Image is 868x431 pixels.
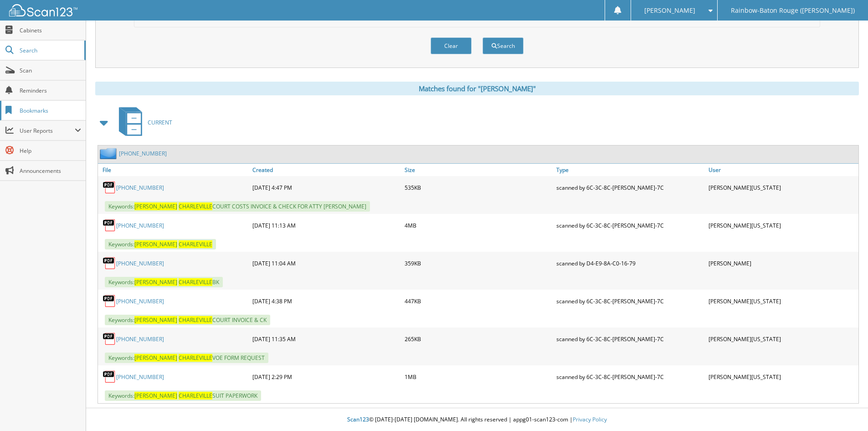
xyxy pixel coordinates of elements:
a: [PHONE_NUMBER] [119,150,167,157]
div: scanned by 6C-3C-8C-[PERSON_NAME]-7C [554,368,706,386]
div: © [DATE]-[DATE] [DOMAIN_NAME]. All rights reserved | appg01-scan123-com | [86,409,868,431]
div: 265KB [402,330,555,348]
button: Clear [431,37,472,54]
span: Bookmarks [20,107,81,114]
a: [PHONE_NUMBER] [116,260,164,267]
img: scan123-logo-white.svg [9,4,77,16]
div: [DATE] 2:29 PM [250,368,402,386]
img: PDF.png [103,332,116,346]
div: [PERSON_NAME][US_STATE] [706,368,858,386]
span: Search [20,47,80,54]
div: scanned by 6C-3C-8C-[PERSON_NAME]-7C [554,178,706,197]
span: CHARLEVILLE [179,240,212,248]
span: Keywords: COURT INVOICE & CK [105,315,270,325]
span: Scan123 [347,415,369,423]
span: [PERSON_NAME] [134,278,177,286]
a: Privacy Policy [573,415,607,423]
div: [PERSON_NAME][US_STATE] [706,292,858,310]
span: Keywords: [105,239,216,249]
span: [PERSON_NAME] [134,392,177,400]
span: Scan [20,67,81,74]
span: [PERSON_NAME] [134,203,177,210]
span: CHARLEVILLE [179,316,212,324]
img: PDF.png [103,294,116,308]
span: Cabinets [20,26,81,34]
span: Announcements [20,167,81,175]
img: PDF.png [103,370,116,384]
div: [DATE] 4:47 PM [250,178,402,197]
span: Rainbow-Baton Rouge ([PERSON_NAME]) [731,8,855,13]
span: CHARLEVILLE [179,203,212,210]
div: [DATE] 11:13 AM [250,216,402,234]
img: PDF.png [103,256,116,270]
div: scanned by 6C-3C-8C-[PERSON_NAME]-7C [554,330,706,348]
div: 535KB [402,178,555,197]
div: [PERSON_NAME][US_STATE] [706,216,858,234]
span: [PERSON_NAME] [134,240,177,248]
div: Matches found for "[PERSON_NAME]" [95,82,859,95]
span: Help [20,147,81,155]
span: CHARLEVILLE [179,392,212,400]
span: Keywords: BK [105,277,223,287]
a: Created [250,164,402,176]
div: 447KB [402,292,555,310]
a: [PHONE_NUMBER] [116,184,164,192]
a: [PHONE_NUMBER] [116,335,164,343]
div: [PERSON_NAME][US_STATE] [706,178,858,197]
span: Keywords: VOE FORM REQUEST [105,353,268,363]
a: Type [554,164,706,176]
span: Keywords: COURT COSTS INVOICE & CHECK FOR ATTY [PERSON_NAME] [105,201,370,212]
div: [DATE] 4:38 PM [250,292,402,310]
a: Size [402,164,555,176]
span: CHARLEVILLE [179,278,212,286]
span: Reminders [20,87,81,94]
img: PDF.png [103,218,116,232]
div: 359KB [402,254,555,272]
button: Search [483,37,524,54]
iframe: Chat Widget [822,387,868,431]
span: [PERSON_NAME] [134,354,177,362]
div: [PERSON_NAME][US_STATE] [706,330,858,348]
span: CHARLEVILLE [179,354,212,362]
a: [PHONE_NUMBER] [116,222,164,229]
a: File [98,164,250,176]
span: [PERSON_NAME] [644,8,695,13]
a: CURRENT [113,104,172,140]
div: scanned by 6C-3C-8C-[PERSON_NAME]-7C [554,216,706,234]
div: [DATE] 11:35 AM [250,330,402,348]
img: folder2.png [100,148,119,159]
div: scanned by D4-E9-8A-C0-16-79 [554,254,706,272]
div: 4MB [402,216,555,234]
a: [PHONE_NUMBER] [116,373,164,381]
span: [PERSON_NAME] [134,316,177,324]
a: User [706,164,858,176]
div: 1MB [402,368,555,386]
span: CURRENT [148,119,172,126]
div: [PERSON_NAME] [706,254,858,272]
img: PDF.png [103,181,116,194]
a: [PHONE_NUMBER] [116,297,164,305]
span: Keywords: SUIT PAPERWORK [105,390,261,401]
div: [DATE] 11:04 AM [250,254,402,272]
span: User Reports [20,127,75,135]
div: scanned by 6C-3C-8C-[PERSON_NAME]-7C [554,292,706,310]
